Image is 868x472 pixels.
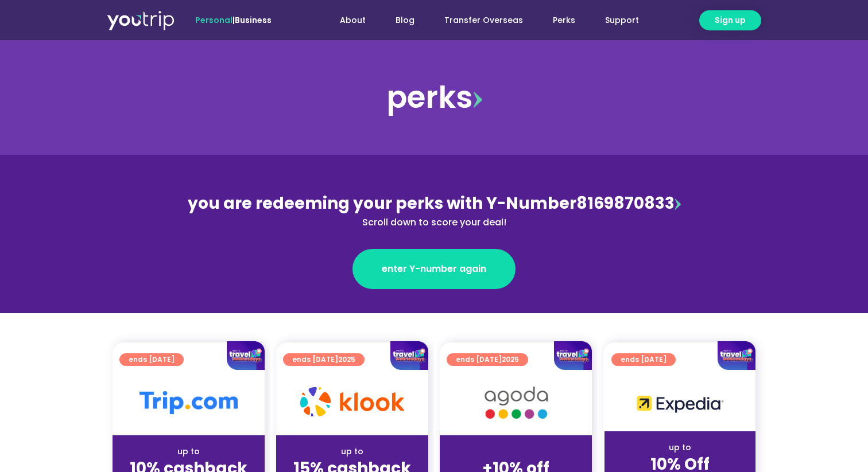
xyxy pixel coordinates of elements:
a: Perks [538,10,590,31]
div: up to [614,442,746,454]
a: Business [235,14,272,26]
div: up to [285,446,419,458]
a: Sign up [699,10,761,30]
div: Scroll down to score your deal! [185,216,683,229]
a: Blog [381,10,429,31]
a: enter Y-number again [352,249,516,289]
div: 8169870833 [185,192,683,229]
span: Personal [195,14,232,26]
span: you are redeeming your perks with Y-Number [188,192,576,214]
span: enter Y-number again [382,262,486,276]
span: Sign up [715,14,746,26]
a: About [325,10,381,31]
nav: Menu [303,10,654,31]
span: up to [505,446,526,457]
a: Support [590,10,654,31]
a: Transfer Overseas [429,10,538,31]
div: up to [122,446,255,458]
span: | [195,14,272,26]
